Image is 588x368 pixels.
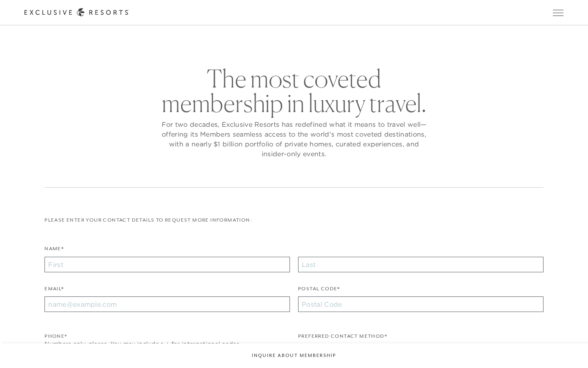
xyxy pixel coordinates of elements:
p: For two decades, Exclusive Resorts has redefined what it means to travel well—offering its Member... [159,119,429,159]
p: Please enter your contact details to request more information: [45,216,543,224]
h2: The most coveted membership in luxury travel. [159,66,429,115]
input: Postal Code [298,296,543,312]
label: Email* [45,285,64,297]
div: Phone* [45,332,290,340]
div: Numbers only, please. You may include a + for international codes. [45,340,290,348]
button: Open navigation [553,10,563,16]
input: name@example.com [45,296,290,312]
label: Postal Code* [298,285,340,297]
input: Last [298,257,543,272]
div: Choose how you'd like to hear from us: [298,342,543,351]
label: Name* [45,245,64,257]
input: First [45,257,290,272]
legend: Preferred Contact Method* [298,332,387,344]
